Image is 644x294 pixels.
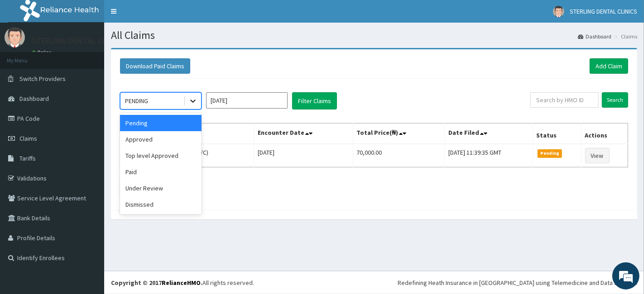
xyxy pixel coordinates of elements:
p: STERLING DENTAL CLINICS [32,37,125,45]
img: User Image [5,27,25,47]
input: Search [602,92,628,108]
strong: Copyright © 2017 . [111,279,202,287]
div: Pending [120,115,202,131]
a: RelianceHMO [162,279,201,287]
div: Top level Approved [120,147,202,164]
th: Status [533,123,581,144]
th: Actions [581,123,628,144]
td: [DATE] [254,144,353,167]
img: User Image [553,6,564,17]
td: [DATE] 11:39:35 GMT [444,144,533,167]
span: STERLING DENTAL CLINICS [570,7,637,15]
footer: All rights reserved. [104,271,644,294]
li: Claims [612,33,637,40]
th: Date Filed [444,123,533,144]
input: Select Month and Year [206,92,288,109]
button: Filter Claims [292,92,337,109]
button: Download Paid Claims [120,58,190,74]
th: Total Price(₦) [353,123,444,144]
span: Tariffs [19,154,36,162]
div: Under Review [120,180,202,196]
span: Claims [19,134,37,142]
div: Approved [120,131,202,147]
div: PENDING [125,96,148,105]
a: Online [32,49,53,56]
th: Encounter Date [254,123,353,144]
td: 70,000.00 [353,144,444,167]
div: Redefining Heath Insurance in [GEOGRAPHIC_DATA] using Telemedicine and Data Science! [398,278,637,287]
span: Dashboard [19,95,49,103]
h1: All Claims [111,29,637,41]
a: Add Claim [590,58,628,74]
span: Pending [538,149,562,157]
div: Dismissed [120,196,202,213]
div: Paid [120,164,202,180]
a: Dashboard [578,33,611,40]
a: View [585,148,610,163]
input: Search by HMO ID [530,92,599,108]
span: Switch Providers [19,75,66,83]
